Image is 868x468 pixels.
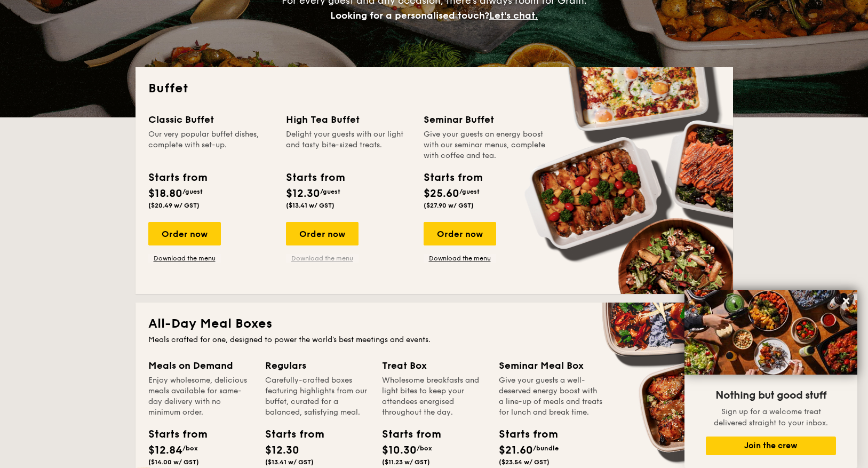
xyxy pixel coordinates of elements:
[417,445,432,452] span: /box
[714,407,828,427] span: Sign up for a welcome treat delivered straight to your inbox.
[533,445,559,452] span: /bundle
[706,437,836,455] button: Join the crew
[684,290,857,375] img: DSC07876-Edit02-Large.jpeg
[499,358,603,373] div: Seminar Meal Box
[424,222,496,245] div: Order now
[838,292,855,310] button: Close
[265,375,369,418] div: Carefully-crafted boxes featuring highlights from our buffet, curated for a balanced, satisfying ...
[382,444,417,457] span: $10.30
[382,426,430,442] div: Starts from
[148,315,720,332] h2: All-Day Meal Boxes
[424,129,548,161] div: Give your guests an energy boost with our seminar menus, complete with coffee and tea.
[330,10,489,21] span: Looking for a personalised touch?
[148,202,200,209] span: ($20.49 w/ GST)
[286,254,359,263] a: Download the menu
[459,188,480,195] span: /guest
[148,254,221,263] a: Download the menu
[286,187,320,200] span: $12.30
[286,112,411,127] div: High Tea Buffet
[148,129,273,161] div: Our very popular buffet dishes, complete with set-up.
[265,358,369,373] div: Regulars
[489,10,538,21] span: Let's chat.
[286,170,344,186] div: Starts from
[148,112,273,127] div: Classic Buffet
[182,188,203,195] span: /guest
[320,188,340,195] span: /guest
[424,187,459,200] span: $25.60
[499,444,533,457] span: $21.60
[499,375,603,418] div: Give your guests a well-deserved energy boost with a line-up of meals and treats for lunch and br...
[148,444,182,457] span: $12.84
[148,375,252,418] div: Enjoy wholesome, delicious meals available for same-day delivery with no minimum order.
[148,222,221,245] div: Order now
[286,129,411,161] div: Delight your guests with our light and tasty bite-sized treats.
[148,335,720,345] div: Meals crafted for one, designed to power the world's best meetings and events.
[148,458,199,466] span: ($14.00 w/ GST)
[286,222,359,245] div: Order now
[148,80,720,97] h2: Buffet
[148,426,196,442] div: Starts from
[424,112,548,127] div: Seminar Buffet
[265,426,313,442] div: Starts from
[148,170,206,186] div: Starts from
[286,202,335,209] span: ($13.41 w/ GST)
[424,202,474,209] span: ($27.90 w/ GST)
[382,458,430,466] span: ($11.23 w/ GST)
[424,254,496,263] a: Download the menu
[265,458,314,466] span: ($13.41 w/ GST)
[265,444,299,457] span: $12.30
[148,358,252,373] div: Meals on Demand
[382,375,486,418] div: Wholesome breakfasts and light bites to keep your attendees energised throughout the day.
[424,170,482,186] div: Starts from
[382,358,486,373] div: Treat Box
[499,426,547,442] div: Starts from
[715,389,826,402] span: Nothing but good stuff
[182,445,198,452] span: /box
[499,458,550,466] span: ($23.54 w/ GST)
[148,187,182,200] span: $18.80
